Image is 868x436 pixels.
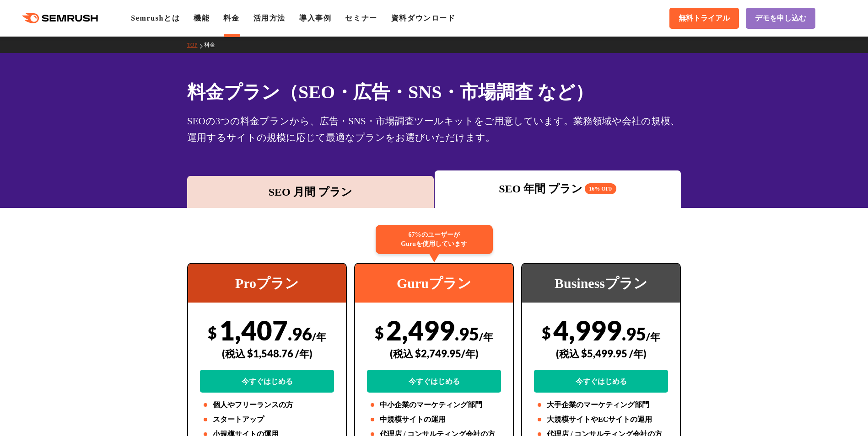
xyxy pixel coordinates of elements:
[200,337,334,370] div: (税込 $1,548.76 /年)
[345,14,377,22] a: セミナー
[534,337,668,370] div: (税込 $5,499.95 /年)
[391,14,456,22] a: 資料ダウンロード
[367,370,501,393] a: 今すぐはじめる
[223,14,239,22] a: 料金
[622,323,646,344] span: .95
[188,264,346,303] div: Proプラン
[534,414,668,425] li: 大規模サイトやECサイトの運用
[669,8,739,29] a: 無料トライアル
[439,181,677,197] div: SEO 年間 プラン
[299,14,331,22] a: 導入事例
[375,323,384,342] span: $
[131,14,180,22] a: Semrushとは
[367,337,501,370] div: (税込 $2,749.95/年)
[646,330,660,343] span: /年
[534,399,668,410] li: 大手企業のマーケティング部門
[200,414,334,425] li: スタートアップ
[455,323,479,344] span: .95
[479,330,493,343] span: /年
[187,79,681,106] h1: 料金プラン（SEO・広告・SNS・市場調査 など）
[208,323,217,342] span: $
[288,323,312,344] span: .96
[200,399,334,410] li: 個人やフリーランスの方
[367,414,501,425] li: 中規模サイトの運用
[192,184,429,200] div: SEO 月間 プラン
[204,42,222,48] a: 料金
[367,399,501,410] li: 中小企業のマーケティング部門
[542,323,551,342] span: $
[187,113,681,146] div: SEOの3つの料金プランから、広告・SNS・市場調査ツールキットをご用意しています。業務領域や会社の規模、運用するサイトの規模に応じて最適なプランをお選びいただけます。
[534,314,668,393] div: 4,999
[253,14,286,22] a: 活用方法
[367,314,501,393] div: 2,499
[194,14,210,22] a: 機能
[522,264,680,303] div: Businessプラン
[585,183,616,194] span: 16% OFF
[355,264,513,303] div: Guruプラン
[534,370,668,393] a: 今すぐはじめる
[187,42,204,48] a: TOP
[376,225,493,254] div: 67%のユーザーが Guruを使用しています
[200,314,334,393] div: 1,407
[746,8,815,29] a: デモを申し込む
[755,14,806,23] span: デモを申し込む
[679,14,730,23] span: 無料トライアル
[312,330,326,343] span: /年
[200,370,334,393] a: 今すぐはじめる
